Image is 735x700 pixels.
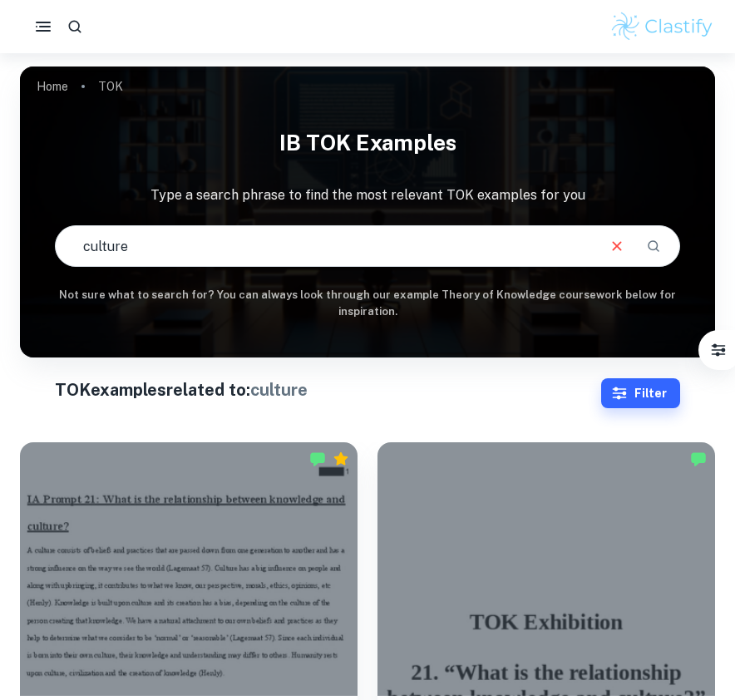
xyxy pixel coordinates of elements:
[690,451,707,467] img: Marked
[20,120,715,165] h1: IB TOK examples
[55,377,601,402] h1: TOK examples related to:
[702,333,735,367] button: Filter
[250,380,308,400] span: culture
[37,75,68,98] a: Home
[639,232,668,260] button: Search
[20,185,715,205] p: Type a search phrase to find the most relevant TOK examples for you
[309,451,326,467] img: Marked
[601,378,680,408] button: Filter
[333,451,349,467] div: Premium
[609,10,715,43] img: Clastify logo
[56,223,594,269] input: E.g. human science, ways of knowing, religious objects...
[20,287,715,321] h6: Not sure what to search for? You can always look through our example Theory of Knowledge coursewo...
[601,230,633,262] button: Clear
[98,77,123,96] p: TOK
